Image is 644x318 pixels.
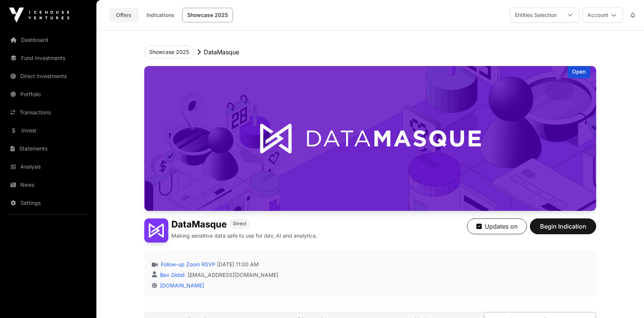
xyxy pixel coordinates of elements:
a: [EMAIL_ADDRESS][DOMAIN_NAME] [188,271,278,279]
button: Account [583,8,623,23]
img: DataMasque [144,66,596,211]
a: [DOMAIN_NAME] [157,282,204,289]
a: Fund Investments [6,50,90,66]
a: Indications [142,8,179,22]
button: Begin Indication [530,218,596,234]
a: Invest [6,122,90,139]
h1: DataMasque [171,218,227,230]
span: [DATE] 11:00 AM [217,261,259,268]
button: Updates on [467,218,527,234]
a: Analysis [6,158,90,175]
img: Icehouse Ventures Logo [9,8,69,23]
p: Making sensitive data safe to use for dev, AI and analytics. [171,232,317,240]
a: Offers [108,8,139,22]
a: Portfolio [6,86,90,103]
div: Entities Selection [510,8,561,22]
span: Begin Indication [539,222,587,231]
img: DataMasque [144,218,168,243]
iframe: Chat Widget [606,282,644,318]
a: News [6,177,90,193]
a: Bex Gidall [159,272,185,278]
a: Dashboard [6,32,90,48]
span: Direct [233,221,246,227]
a: Begin Indication [530,226,596,234]
div: Open [568,66,590,78]
p: DataMasque [204,48,239,57]
a: Showcase 2025 [182,8,233,22]
a: Direct Investments [6,68,90,84]
button: Showcase 2025 [144,46,194,58]
a: Statements [6,140,90,157]
a: Settings [6,195,90,211]
a: Transactions [6,104,90,121]
a: Follow-up Zoom RSVP [159,261,215,268]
